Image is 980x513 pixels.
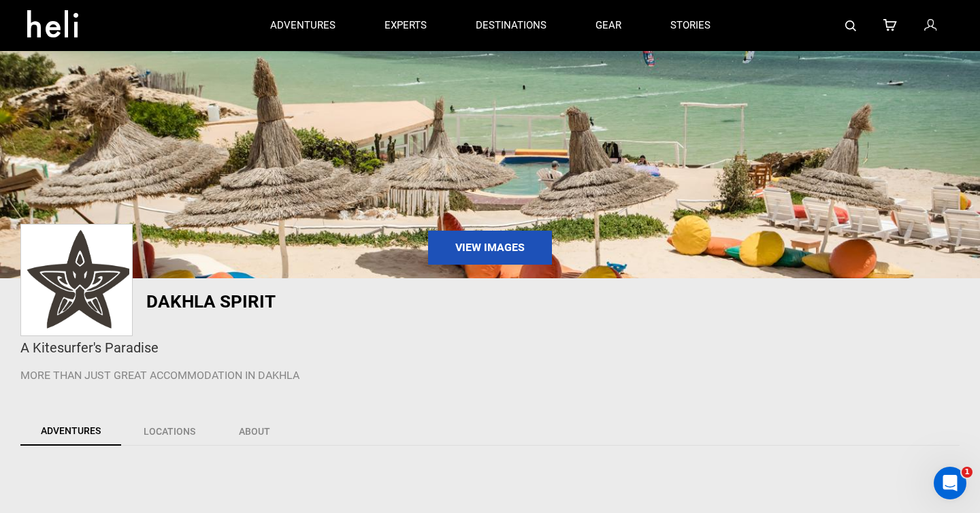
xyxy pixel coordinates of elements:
a: Adventures [20,417,121,446]
p: adventures [270,18,336,33]
p: MORE THAN JUST GREAT ACCOMMODATION IN DAKHLA [20,368,960,384]
p: destinations [476,18,546,33]
iframe: Intercom live chat [934,467,966,499]
h1: Dakhla Spirit [146,292,650,311]
img: search-bar-icon.svg [845,20,856,31]
a: View Images [428,231,552,265]
div: A Kitesurfer's Paradise [20,338,960,358]
p: experts [385,18,427,33]
a: About [218,417,291,446]
a: Locations [122,417,216,446]
img: img_afd54b4fec9afb006b8f5dd58cbc545a.jpg [24,228,129,332]
span: 1 [962,467,973,478]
